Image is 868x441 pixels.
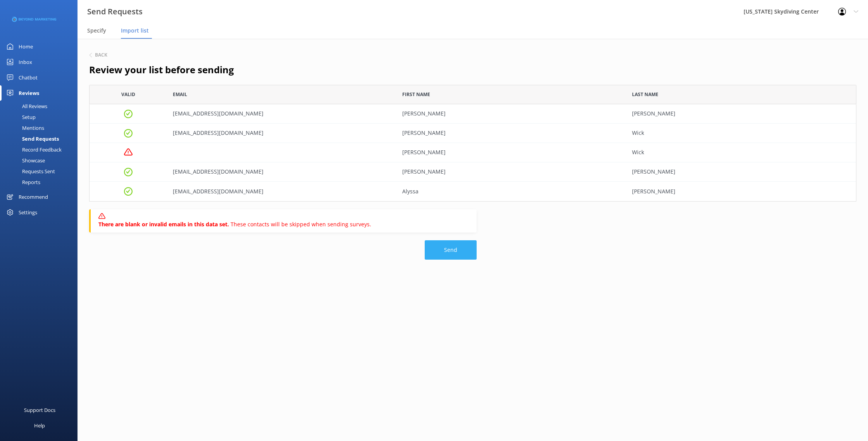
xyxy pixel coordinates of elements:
span: First Name [402,91,430,98]
div: Laux [626,162,856,182]
div: alyssadaniels23@outlook.com [167,182,397,201]
div: Help [34,418,45,433]
span: Last Name [632,91,658,98]
span: Valid [121,91,135,98]
h6: Back [95,53,107,57]
div: Hanh [396,124,626,143]
a: Reports [5,177,77,188]
h2: Review your list before sending [89,62,856,77]
a: All Reviews [5,101,77,112]
span: Import list [121,27,149,34]
div: Chatbot [19,70,38,85]
div: grid [89,104,856,201]
div: Dylan [396,162,626,182]
div: hanhwick4@gmail.com [167,124,397,143]
div: Wick [626,124,856,143]
a: Mentions [5,122,77,133]
div: Recommend [19,189,48,205]
div: Send Requests [5,133,59,144]
div: Reviews [19,85,39,101]
div: All Reviews [5,101,47,112]
div: Support Docs [24,402,55,418]
a: Send Requests [5,133,77,144]
div: Hanson [626,104,856,124]
div: Settings [19,205,37,220]
div: Alfons [396,143,626,162]
b: There are blank or invalid emails in this data set. [98,220,231,228]
div: Inbox [19,54,32,70]
p: These contacts will be skipped when sending surveys. [98,220,469,229]
a: Record Feedback [5,144,77,155]
div: Logan [396,104,626,124]
div: Home [19,39,33,54]
div: Wick [626,143,856,162]
img: 3-1676954853.png [12,13,56,26]
div: Setup [5,112,36,122]
div: Record Feedback [5,144,62,155]
div: lchanson22@gmail.com [167,104,397,124]
div: Requests Sent [5,166,55,177]
a: Setup [5,112,77,122]
div: Reports [5,177,40,188]
div: Daniels-Laux [626,182,856,201]
button: Back [89,53,107,57]
span: Email [173,91,187,98]
div: Showcase [5,155,45,166]
a: Showcase [5,155,77,166]
div: dlaux21@gmail.com [167,162,397,182]
span: Specify [87,27,106,34]
a: Requests Sent [5,166,77,177]
div: Alyssa [396,182,626,201]
div: Mentions [5,122,44,133]
h3: Send Requests [87,5,143,18]
button: Send [425,240,477,260]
